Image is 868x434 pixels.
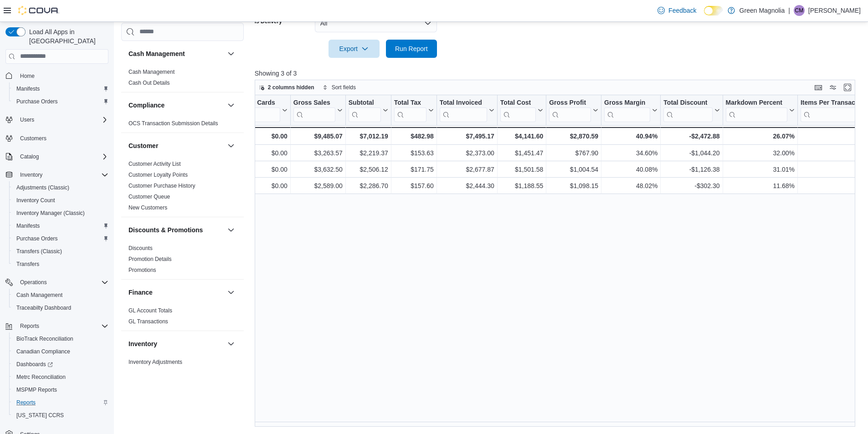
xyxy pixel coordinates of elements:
[128,245,153,251] a: Discounts
[16,222,40,230] span: Manifests
[440,98,487,107] div: Total Invoiced
[128,160,181,168] span: Customer Activity List
[16,133,108,144] span: Customers
[440,164,494,175] div: $2,677.87
[293,180,343,191] div: $2,589.00
[13,246,66,257] a: Transfers (Classic)
[16,348,70,355] span: Canadian Compliance
[663,98,719,122] button: Total Discount
[440,98,487,122] div: Total Invoiced
[2,132,112,145] button: Customers
[604,98,650,107] div: Gross Margin
[2,69,112,82] button: Home
[226,338,236,349] button: Inventory
[128,49,185,58] h3: Cash Management
[121,118,244,133] div: Compliance
[128,79,170,87] span: Cash Out Details
[16,304,71,311] span: Traceabilty Dashboard
[808,5,861,16] p: [PERSON_NAME]
[13,384,61,395] a: MSPMP Reports
[549,98,591,122] div: Gross Profit
[13,233,108,244] span: Purchase Orders
[13,246,108,257] span: Transfers (Classic)
[255,69,862,78] p: Showing 3 of 3
[13,208,88,219] a: Inventory Manager (Classic)
[500,148,543,158] div: $1,451.47
[293,148,343,158] div: $3,263.57
[725,180,794,191] div: 11.68%
[244,148,288,158] div: $0.00
[395,44,428,53] span: Run Report
[13,290,66,301] a: Cash Management
[16,114,108,125] span: Users
[334,40,374,58] span: Export
[128,193,170,200] span: Customer Queue
[349,131,388,142] div: $7,012.19
[500,180,543,191] div: $1,188.55
[244,180,288,191] div: $0.00
[500,164,543,175] div: $1,501.58
[255,82,318,93] button: 2 columns hidden
[244,98,280,107] div: Gift Cards
[13,195,108,206] span: Inventory Count
[16,386,57,393] span: MSPMP Reports
[16,321,108,332] span: Reports
[604,131,657,142] div: 40.94%
[549,164,598,175] div: $1,004.54
[13,372,108,383] span: Metrc Reconciliation
[549,98,591,107] div: Gross Profit
[128,339,157,348] h3: Inventory
[16,277,51,288] button: Operations
[226,225,236,235] button: Discounts & Promotions
[663,164,719,175] div: -$1,126.38
[20,279,47,286] span: Operations
[128,172,188,178] a: Customer Loyalty Points
[604,180,657,191] div: 48.02%
[440,131,494,142] div: $7,495.17
[604,148,657,158] div: 34.60%
[128,255,172,263] span: Promotion Details
[9,232,112,245] button: Purchase Orders
[16,399,36,406] span: Reports
[128,120,218,127] a: OCS Transaction Submission Details
[549,180,598,191] div: $1,098.15
[13,333,108,344] span: BioTrack Reconciliation
[20,153,39,160] span: Catalog
[128,266,156,274] span: Promotions
[128,161,181,167] a: Customer Activity List
[13,83,43,94] a: Manifests
[13,397,108,408] span: Reports
[16,260,39,268] span: Transfers
[128,120,218,127] span: OCS Transaction Submission Details
[128,141,158,150] h3: Customer
[13,346,108,357] span: Canadian Compliance
[13,208,108,219] span: Inventory Manager (Classic)
[16,71,38,82] a: Home
[13,333,77,344] a: BioTrack Reconciliation
[13,220,108,231] span: Manifests
[725,98,787,122] div: Markdown Percent
[9,396,112,409] button: Reports
[813,82,824,93] button: Keyboard shortcuts
[13,259,43,270] a: Transfers
[725,131,794,142] div: 26.07%
[9,358,112,371] a: Dashboards
[20,135,46,142] span: Customers
[16,197,55,204] span: Inventory Count
[500,98,536,107] div: Total Cost
[128,359,182,365] a: Inventory Adjustments
[9,301,112,314] button: Traceabilty Dashboard
[349,98,381,122] div: Subtotal
[20,322,39,330] span: Reports
[16,321,43,332] button: Reports
[440,180,494,191] div: $2,444.30
[128,69,175,75] a: Cash Management
[128,68,175,76] span: Cash Management
[16,133,50,144] a: Customers
[332,84,356,91] span: Sort fields
[293,131,343,142] div: $9,485.07
[16,209,85,217] span: Inventory Manager (Classic)
[9,383,112,396] button: MSPMP Reports
[128,225,203,235] h3: Discounts & Promotions
[128,225,224,235] button: Discounts & Promotions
